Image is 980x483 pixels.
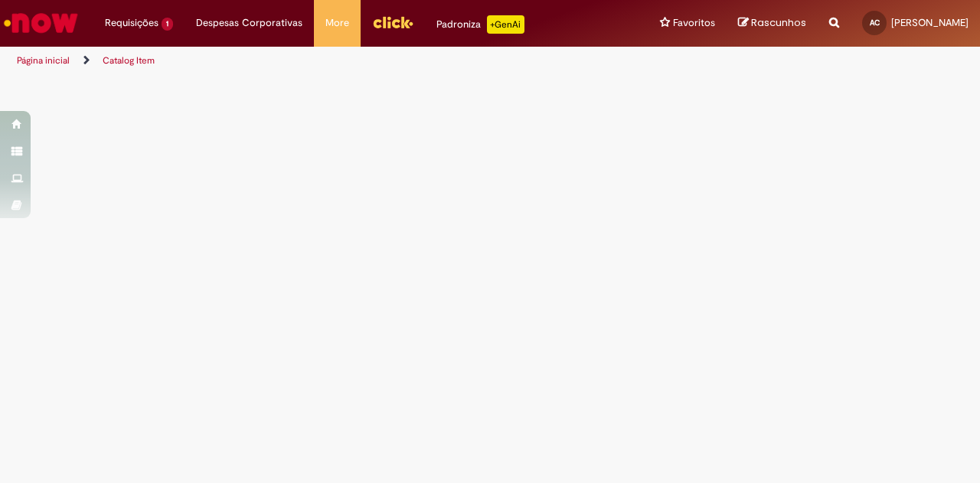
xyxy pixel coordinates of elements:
img: click_logo_yellow_360x200.png [372,11,413,34]
span: AC [870,18,880,28]
a: Rascunhos [738,16,806,31]
span: More [325,15,349,31]
span: [PERSON_NAME] [891,16,969,29]
div: Padroniza [436,15,524,34]
ul: Trilhas de página [11,47,642,75]
img: ServiceNow [2,8,80,38]
span: Favoritos [673,15,715,31]
a: Catalog Item [103,54,155,67]
span: Requisições [105,15,158,31]
span: 1 [162,18,173,31]
span: Despesas Corporativas [196,15,302,31]
a: Página inicial [17,54,70,67]
p: +GenAi [487,15,524,34]
span: Rascunhos [751,15,806,30]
